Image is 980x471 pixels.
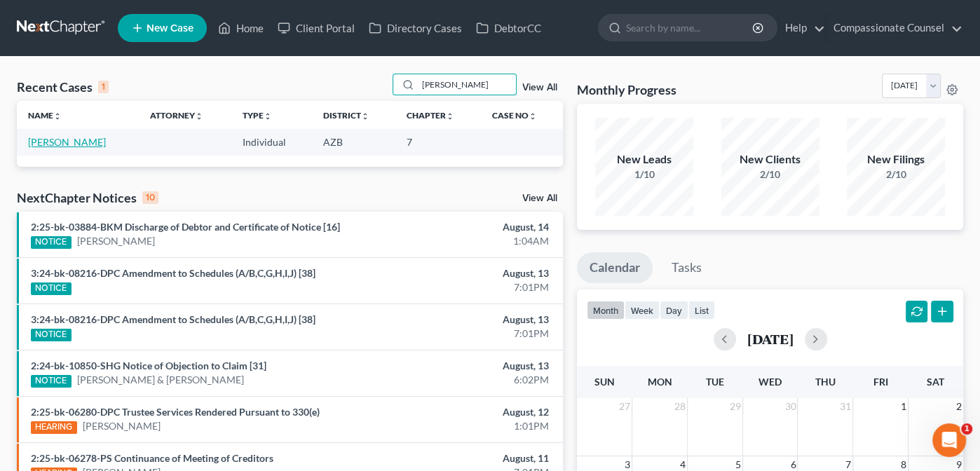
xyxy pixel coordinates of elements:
[77,373,244,387] a: [PERSON_NAME] & [PERSON_NAME]
[577,81,676,98] h3: Monthly Progress
[469,15,548,41] a: DebtorCC
[395,129,481,155] td: 7
[688,301,715,320] button: list
[31,267,315,279] a: 3:24-bk-08216-DPC Amendment to Schedules (A/B,C,G,H,I,J) [38]
[625,301,660,320] button: week
[386,373,549,387] div: 6:02PM
[17,189,158,206] div: NextChapter Notices
[98,81,109,93] div: 1
[659,252,714,283] a: Tasks
[847,151,945,168] div: New Filings
[418,74,516,95] input: Search by name...
[271,15,362,41] a: Client Portal
[31,282,72,295] div: NOTICE
[660,301,688,320] button: day
[838,398,852,415] span: 31
[386,327,549,341] div: 7:01PM
[815,376,836,388] span: Thu
[361,112,369,121] i: unfold_more
[955,398,963,415] span: 2
[706,376,724,388] span: Tue
[386,419,549,433] div: 1:01PM
[873,376,887,388] span: Fri
[31,375,72,388] div: NOTICE
[83,419,161,433] a: [PERSON_NAME]
[386,405,549,419] div: August, 12
[195,112,203,121] i: unfold_more
[595,168,693,182] div: 1/10
[899,398,908,415] span: 1
[522,83,557,93] a: View All
[577,252,653,283] a: Calendar
[386,266,549,280] div: August, 13
[386,234,549,248] div: 1:04AM
[783,398,797,415] span: 30
[31,329,72,341] div: NOTICE
[618,398,632,415] span: 27
[142,191,158,204] div: 10
[386,451,549,465] div: August, 11
[673,398,687,415] span: 28
[77,234,155,248] a: [PERSON_NAME]
[927,376,944,388] span: Sat
[747,332,794,346] h2: [DATE]
[323,110,369,121] a: Districtunfold_more
[312,129,395,155] td: AZB
[147,23,193,34] span: New Case
[961,423,972,435] span: 1
[721,168,819,182] div: 2/10
[648,376,672,388] span: Mon
[932,423,966,457] iframe: Intercom live chat
[778,15,825,41] a: Help
[28,110,62,121] a: Nameunfold_more
[386,313,549,327] div: August, 13
[31,452,273,464] a: 2:25-bk-06278-PS Continuance of Meeting of Creditors
[31,221,340,233] a: 2:25-bk-03884-BKM Discharge of Debtor and Certificate of Notice [16]
[721,151,819,168] div: New Clients
[31,313,315,325] a: 3:24-bk-08216-DPC Amendment to Schedules (A/B,C,G,H,I,J) [38]
[17,78,109,95] div: Recent Cases
[728,398,742,415] span: 29
[362,15,469,41] a: Directory Cases
[529,112,537,121] i: unfold_more
[31,421,77,434] div: HEARING
[386,359,549,373] div: August, 13
[211,15,271,41] a: Home
[31,236,72,249] div: NOTICE
[386,220,549,234] div: August, 14
[407,110,454,121] a: Chapterunfold_more
[758,376,782,388] span: Wed
[28,136,106,148] a: [PERSON_NAME]
[522,193,557,203] a: View All
[264,112,272,121] i: unfold_more
[826,15,962,41] a: Compassionate Counsel
[594,376,615,388] span: Sun
[595,151,693,168] div: New Leads
[31,360,266,371] a: 2:24-bk-10850-SHG Notice of Objection to Claim [31]
[31,406,320,418] a: 2:25-bk-06280-DPC Trustee Services Rendered Pursuant to 330(e)
[386,280,549,294] div: 7:01PM
[847,168,945,182] div: 2/10
[243,110,272,121] a: Typeunfold_more
[231,129,312,155] td: Individual
[53,112,62,121] i: unfold_more
[626,15,754,41] input: Search by name...
[446,112,454,121] i: unfold_more
[150,110,203,121] a: Attorneyunfold_more
[587,301,625,320] button: month
[492,110,537,121] a: Case Nounfold_more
